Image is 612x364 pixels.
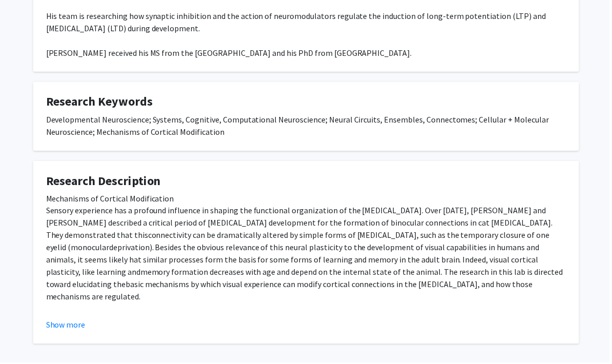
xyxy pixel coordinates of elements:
h4: Research Keywords [46,95,569,110]
h4: Research Description [46,174,569,189]
div: Developmental Neuroscience; Systems, Cognitive, Computational Neuroscience; Neural Circuits, Ense... [46,114,569,138]
iframe: Chat [8,318,44,356]
button: Show more [46,320,86,332]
